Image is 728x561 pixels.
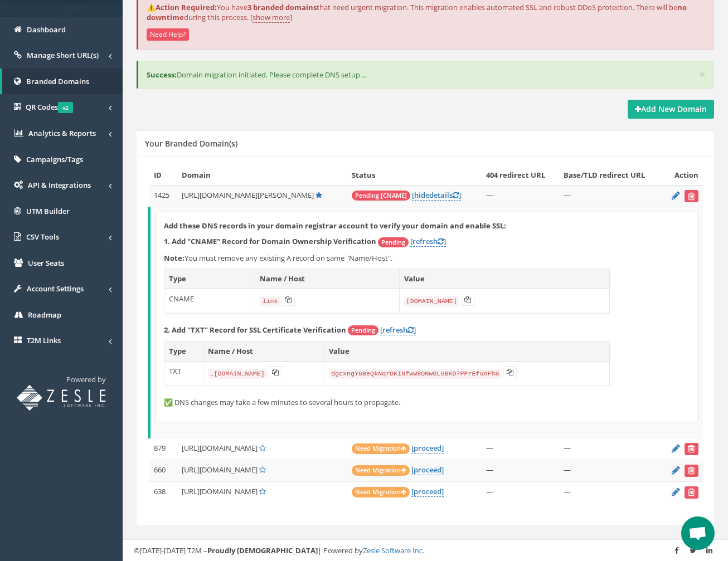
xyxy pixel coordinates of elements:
[164,253,185,263] b: Note:
[559,165,662,185] th: Base/TLD redirect URL
[27,25,66,35] span: Dashboard
[414,190,429,200] span: hide
[699,69,706,80] button: ×
[207,545,318,555] strong: Proudly [DEMOGRAPHIC_DATA]
[164,289,255,313] td: CNAME
[149,165,177,185] th: ID
[182,190,314,200] span: [URL][DOMAIN_NAME][PERSON_NAME]
[259,443,266,453] a: Set Default
[412,190,461,201] a: [hidedetails]
[145,139,237,148] h5: Your Branded Domain(s)
[208,369,267,379] code: _[DOMAIN_NAME]
[177,165,347,185] th: Domain
[27,284,84,294] span: Account Settings
[182,443,258,453] span: [URL][DOMAIN_NAME]
[147,2,687,23] strong: no downtime
[255,269,399,289] th: Name / Host
[27,50,99,60] span: Manage Short URL(s)
[411,443,444,453] a: [proceed]
[182,465,258,475] span: [URL][DOMAIN_NAME]
[149,438,177,460] td: 879
[352,465,410,476] span: Need Migration
[147,70,177,80] b: Success:
[182,486,258,496] span: [URL][DOMAIN_NAME]
[482,481,559,503] td: —
[27,335,61,345] span: T2M Links
[164,362,203,386] td: TXT
[399,269,609,289] th: Value
[164,221,506,231] strong: Add these DNS records in your domain registrar account to verify your domain and enable SSL:
[164,253,690,264] p: You must remove any existing A record on same "Name/Host".
[329,369,502,379] code: dgcxngY6BeQkNqrDKINfwW8ONwOL6BKD7PPrEfuoFh8
[149,481,177,503] td: 638
[26,76,89,86] span: Branded Domains
[164,325,346,335] strong: 2. Add "TXT" Record for SSL Certificate Verification
[137,61,714,89] div: Domain migration initiated. Please complete DNS setup ...
[352,191,410,201] span: Pending [CNAME]
[559,481,662,503] td: —
[58,102,73,113] span: v2
[363,545,424,555] a: Zesle Software Inc.
[316,190,322,200] a: Default
[26,206,70,216] span: UTM Builder
[149,185,177,207] td: 1425
[147,2,217,12] strong: ⚠️Action Required:
[28,258,64,268] span: User Seats
[28,180,91,190] span: API & Integrations
[559,185,662,207] td: —
[482,460,559,481] td: —
[259,486,266,496] a: Set Default
[203,342,324,362] th: Name / Host
[17,385,106,411] img: T2M URL Shortener powered by Zesle Software Inc.
[253,12,290,23] a: show more
[482,165,559,185] th: 404 redirect URL
[147,28,189,41] button: Need Help?
[559,460,662,481] td: —
[134,545,717,556] div: ©[DATE]-[DATE] T2M – | Powered by
[482,438,559,460] td: —
[147,2,705,23] p: You have that need urgent migration. This migration enables automated SSL and robust DDoS protect...
[66,374,106,384] span: Powered by
[411,486,444,497] a: [proceed]
[559,438,662,460] td: —
[26,154,83,164] span: Campaigns/Tags
[410,236,446,247] a: [refresh]
[164,397,690,408] p: ✅ DNS changes may take a few minutes to several hours to propagate.
[26,232,59,242] span: CSV Tools
[681,516,715,550] a: Open chat
[164,269,255,289] th: Type
[259,465,266,475] a: Set Default
[149,460,177,481] td: 660
[28,128,96,138] span: Analytics & Reports
[324,342,609,362] th: Value
[348,325,378,335] span: Pending
[380,325,416,335] a: [refresh]
[352,443,410,454] span: Need Migration
[482,185,559,207] td: —
[164,342,203,362] th: Type
[635,104,707,114] strong: Add New Domain
[260,296,280,306] code: link
[247,2,317,12] strong: 3 branded domains
[28,310,61,320] span: Roadmap
[164,236,376,246] strong: 1. Add "CNAME" Record for Domain Ownership Verification
[352,487,410,497] span: Need Migration
[404,296,459,306] code: [DOMAIN_NAME]
[378,237,409,247] span: Pending
[628,100,714,119] a: Add New Domain
[411,465,444,475] a: [proceed]
[347,165,482,185] th: Status
[662,165,703,185] th: Action
[26,102,73,112] span: QR Codes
